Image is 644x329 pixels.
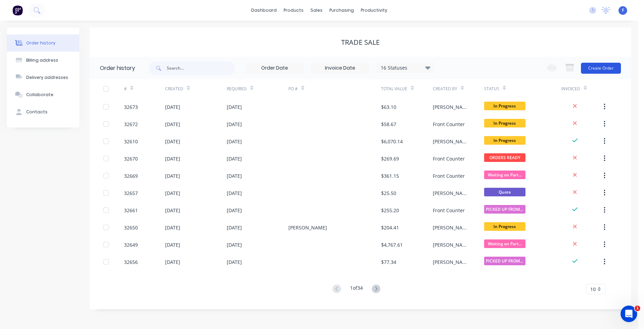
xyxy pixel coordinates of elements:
[165,224,180,231] div: [DATE]
[124,258,138,266] div: 32656
[248,5,280,16] a: dashboard
[124,241,138,248] div: 32649
[124,86,127,92] div: #
[381,121,396,128] div: $58.67
[167,61,235,75] input: Search...
[381,79,432,98] div: Total Value
[381,172,399,179] div: $361.15
[227,103,242,111] div: [DATE]
[381,189,396,197] div: $25.50
[124,155,138,162] div: 32670
[484,153,525,162] span: ORDERS READY
[433,241,470,248] div: [PERSON_NAME]
[227,172,242,179] div: [DATE]
[433,172,465,179] div: Front Counter
[484,171,525,179] span: Waiting on Part...
[227,121,242,128] div: [DATE]
[7,52,79,69] button: Billing address
[165,138,180,145] div: [DATE]
[165,79,227,98] div: Created
[341,38,380,47] div: TRADE SALE
[484,257,525,265] span: PICKED UP FROM ...
[165,121,180,128] div: [DATE]
[227,241,242,248] div: [DATE]
[246,63,304,73] input: Order Date
[124,103,138,111] div: 32673
[227,138,242,145] div: [DATE]
[581,63,621,74] button: Create Order
[288,224,327,231] div: [PERSON_NAME]
[100,64,135,72] div: Order history
[227,155,242,162] div: [DATE]
[288,79,381,98] div: PO #
[165,86,183,92] div: Created
[590,286,596,293] span: 10
[227,258,242,266] div: [DATE]
[350,284,363,294] div: 1 of 34
[227,86,247,92] div: Required
[165,189,180,197] div: [DATE]
[227,224,242,231] div: [DATE]
[433,155,465,162] div: Front Counter
[381,224,399,231] div: $204.41
[7,103,79,121] button: Contacts
[635,306,640,311] span: 1
[307,5,326,16] div: sales
[227,79,288,98] div: Required
[124,79,165,98] div: #
[124,172,138,179] div: 32669
[484,239,525,248] span: Waiting on Part...
[484,79,561,98] div: Status
[433,121,465,128] div: Front Counter
[433,138,470,145] div: [PERSON_NAME]
[622,7,624,13] span: F
[381,258,396,266] div: $77.34
[26,40,55,46] div: Order history
[280,5,307,16] div: products
[484,86,499,92] div: Status
[124,189,138,197] div: 32657
[484,205,525,214] span: PICKED UP FROM ...
[433,79,484,98] div: Created By
[124,121,138,128] div: 32672
[433,86,457,92] div: Created By
[7,86,79,103] button: Collaborate
[433,224,470,231] div: [PERSON_NAME]
[357,5,391,16] div: productivity
[227,207,242,214] div: [DATE]
[484,102,525,110] span: In Progress
[326,5,357,16] div: purchasing
[484,188,525,196] span: Quote
[7,69,79,86] button: Delivery addresses
[433,103,470,111] div: [PERSON_NAME]
[377,64,435,72] div: 16 Statuses
[433,258,470,266] div: [PERSON_NAME]
[381,138,403,145] div: $6,070.14
[433,189,470,197] div: [PERSON_NAME]
[12,5,23,16] img: Factory
[165,155,180,162] div: [DATE]
[484,119,525,127] span: In Progress
[7,34,79,52] button: Order history
[124,224,138,231] div: 32650
[165,172,180,179] div: [DATE]
[484,222,525,231] span: In Progress
[381,241,403,248] div: $4,767.61
[26,92,53,98] div: Collaborate
[165,241,180,248] div: [DATE]
[165,207,180,214] div: [DATE]
[381,207,399,214] div: $255.20
[311,63,369,73] input: Invoice Date
[381,103,396,111] div: $63.10
[433,207,465,214] div: Front Counter
[561,86,580,92] div: Invoiced
[26,57,58,63] div: Billing address
[165,103,180,111] div: [DATE]
[381,155,399,162] div: $269.69
[561,79,602,98] div: Invoiced
[124,138,138,145] div: 32610
[26,74,68,81] div: Delivery addresses
[621,306,637,322] iframe: Intercom live chat
[26,109,48,115] div: Contacts
[288,86,298,92] div: PO #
